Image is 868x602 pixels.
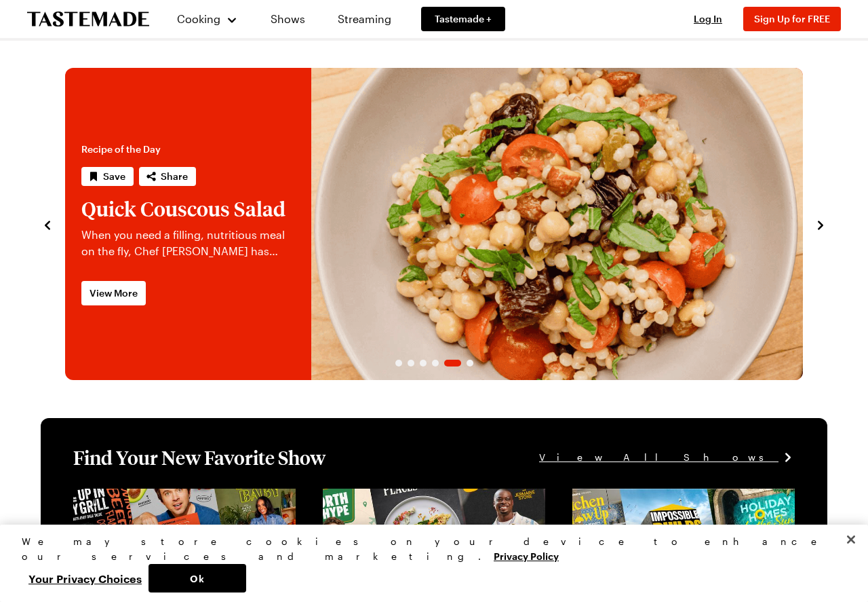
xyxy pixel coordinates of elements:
[395,360,402,366] span: Go to slide 1
[81,281,146,305] a: View More
[73,445,325,470] h1: Find Your New Favorite Show
[694,13,722,24] span: Log In
[539,450,795,465] a: View All Shows
[444,360,461,366] span: Go to slide 5
[22,534,835,564] div: We may store cookies on your device to enhance our services and marketing.
[743,7,841,31] button: Sign Up for FREE
[421,7,505,31] a: Tastemade +
[41,216,54,232] button: navigate to previous item
[90,286,138,300] span: View More
[408,360,414,366] span: Go to slide 2
[420,360,427,366] span: Go to slide 3
[814,216,827,232] button: navigate to next item
[539,450,778,465] span: View All Shows
[103,170,125,183] span: Save
[432,360,439,366] span: Go to slide 4
[176,3,238,35] button: Cooking
[754,13,830,24] span: Sign Up for FREE
[139,167,196,186] button: Share
[323,490,508,503] a: View full content for [object Object]
[22,564,149,592] button: Your Privacy Choices
[681,12,735,26] button: Log In
[149,564,246,592] button: Ok
[435,12,492,26] span: Tastemade +
[494,549,559,562] a: More information about your privacy, opens in a new tab
[27,12,149,27] a: To Tastemade Home Page
[65,68,803,380] div: 5 / 6
[572,490,757,503] a: View full content for [object Object]
[177,12,220,25] span: Cooking
[467,360,473,366] span: Go to slide 6
[836,525,866,554] button: Close
[81,167,134,186] button: Save recipe
[73,490,258,503] a: View full content for [object Object]
[22,534,835,592] div: Privacy
[161,170,188,183] span: Share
